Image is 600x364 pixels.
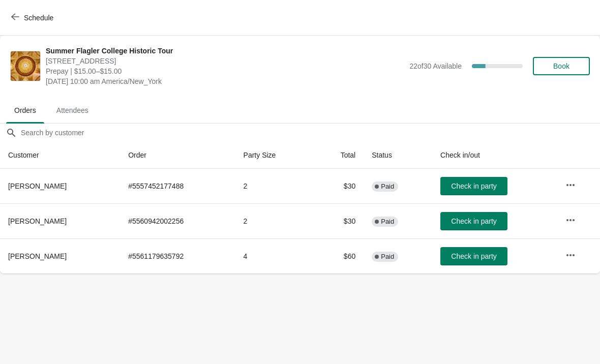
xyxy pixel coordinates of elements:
th: Order [120,142,235,169]
span: [PERSON_NAME] [8,252,67,260]
span: [STREET_ADDRESS] [46,56,404,66]
td: # 5557452177488 [120,169,235,203]
td: 4 [235,238,314,274]
span: Book [553,62,569,70]
span: Paid [381,183,394,191]
span: Schedule [24,14,53,22]
span: 22 of 30 Available [409,62,462,70]
td: $30 [313,203,364,238]
td: 2 [235,169,314,203]
span: Summer Flagler College Historic Tour [46,46,404,56]
span: Paid [381,253,394,261]
td: 2 [235,203,314,238]
th: Status [364,142,432,169]
th: Check in/out [432,142,557,169]
button: Schedule [5,9,62,27]
span: [PERSON_NAME] [8,217,67,225]
button: Book [533,57,590,75]
span: Paid [381,218,394,226]
td: # 5560942002256 [120,203,235,238]
th: Total [313,142,364,169]
span: Prepay | $15.00–$15.00 [46,66,404,76]
span: Orders [6,101,44,119]
td: $60 [313,238,364,274]
span: Check in party [451,182,496,190]
th: Party Size [235,142,314,169]
span: [DATE] 10:00 am America/New_York [46,76,404,86]
span: Attendees [48,101,97,119]
input: Search by customer [20,124,600,142]
button: Check in party [440,212,507,230]
button: Check in party [440,247,507,265]
span: [PERSON_NAME] [8,182,67,190]
button: Check in party [440,177,507,195]
td: # 5561179635792 [120,238,235,274]
span: Check in party [451,217,496,225]
td: $30 [313,169,364,203]
img: Summer Flagler College Historic Tour [11,51,40,81]
span: Check in party [451,252,496,260]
